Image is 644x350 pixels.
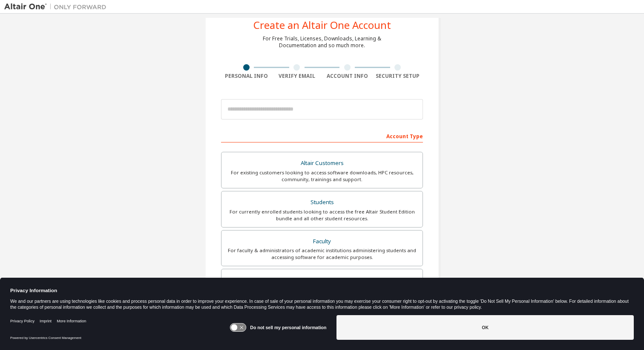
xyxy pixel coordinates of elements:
[373,73,423,80] div: Security Setup
[227,236,417,248] div: Faculty
[272,73,322,80] div: Verify Email
[227,208,417,222] div: For currently enrolled students looking to access the free Altair Student Edition bundle and all ...
[322,73,373,80] div: Account Info
[253,20,391,30] div: Create an Altair One Account
[221,73,272,80] div: Personal Info
[227,169,417,183] div: For existing customers looking to access software downloads, HPC resources, community, trainings ...
[227,196,417,208] div: Students
[263,35,381,49] div: For Free Trials, Licenses, Downloads, Learning & Documentation and so much more.
[227,247,417,261] div: For faculty & administrators of academic institutions administering students and accessing softwa...
[221,129,423,142] div: Account Type
[227,157,417,169] div: Altair Customers
[227,274,417,286] div: Everyone else
[4,3,111,11] img: Altair One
